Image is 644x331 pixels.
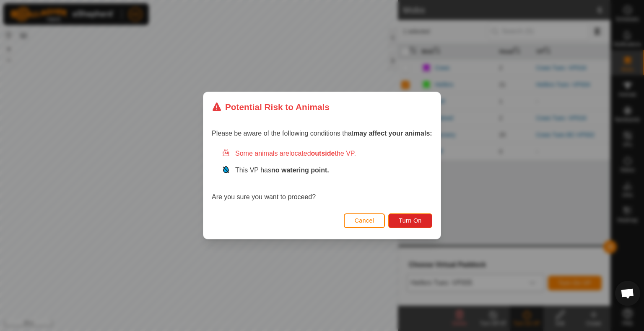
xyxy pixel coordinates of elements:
[289,150,356,157] span: located the VP.
[389,213,432,228] button: Turn On
[355,217,374,224] span: Cancel
[222,149,432,159] div: Some animals are
[235,167,329,174] span: This VP has
[212,149,432,202] div: Are you sure you want to proceed?
[271,167,329,174] strong: no watering point.
[311,150,335,157] strong: outside
[399,217,422,224] span: Turn On
[344,213,385,228] button: Cancel
[212,100,330,113] div: Potential Risk to Animals
[353,130,432,137] strong: may affect your animals:
[212,130,432,137] span: Please be aware of the following conditions that
[615,281,640,306] div: Open chat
